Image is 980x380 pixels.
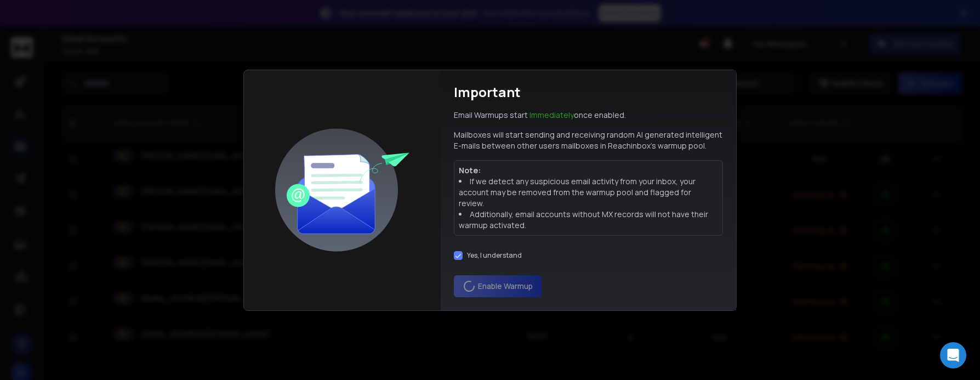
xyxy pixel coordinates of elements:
span: Immediately [529,110,574,120]
h1: Important [454,83,521,101]
p: Note: [459,165,718,176]
div: Open Intercom Messenger [940,342,966,368]
label: Yes, I understand [467,251,522,260]
li: Additionally, email accounts without MX records will not have their warmup activated. [459,209,718,231]
p: Email Warmups start once enabled. [454,110,626,121]
p: Mailboxes will start sending and receiving random AI generated intelligent E-mails between other ... [454,129,723,151]
li: If we detect any suspicious email activity from your inbox, your account may be removed from the ... [459,176,718,209]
